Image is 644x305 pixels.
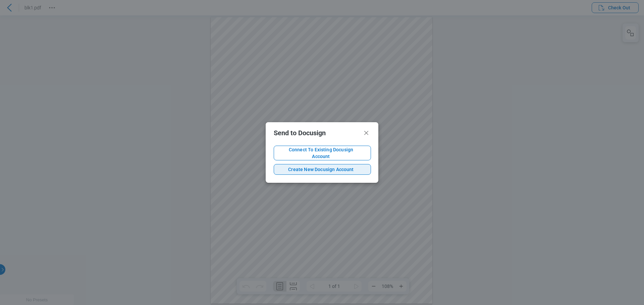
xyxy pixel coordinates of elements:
h2: Send to Docusign [274,129,360,137]
button: Create New Docusign Account [274,164,371,175]
span: Create New Docusign Account [279,166,363,173]
button: Void Signing Dialog [362,129,370,137]
span: Connect To Existing Docusign Account [279,146,363,160]
button: Connect To Existing Docusign Account [274,146,371,160]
